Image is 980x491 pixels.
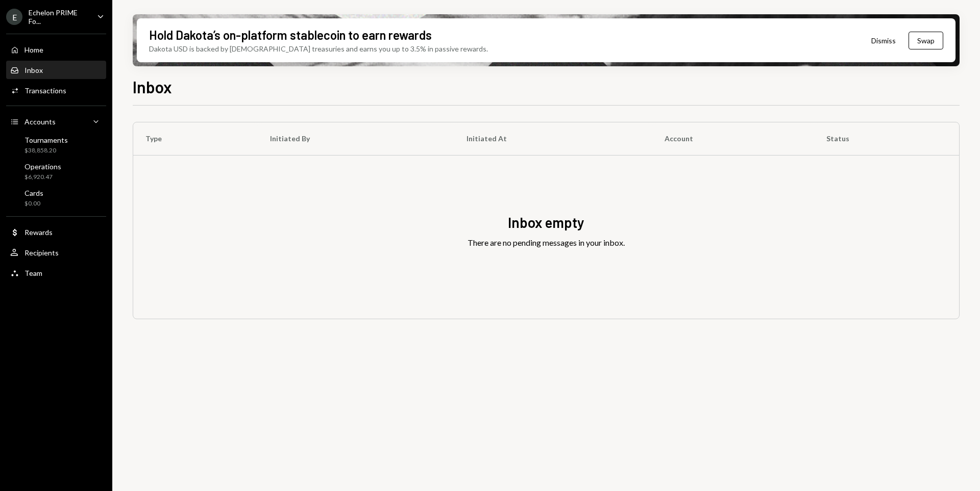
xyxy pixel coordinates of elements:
[149,43,488,54] div: Dakota USD is backed by [DEMOGRAPHIC_DATA] treasuries and earns you up to 3.5% in passive rewards.
[29,8,89,25] div: Echelon PRIME Fo...
[6,133,106,157] a: Tournaments$38,858.20
[6,186,106,210] a: Cards$0.00
[133,122,258,155] th: Type
[24,86,66,95] div: Transactions
[6,264,106,282] a: Team
[133,76,172,97] h1: Inbox
[6,112,106,131] a: Accounts
[24,66,43,74] div: Inbox
[6,223,106,241] a: Rewards
[508,213,584,232] div: Inbox empty
[814,122,959,155] th: Status
[24,248,59,257] div: Recipients
[24,199,43,208] div: $0.00
[24,136,68,144] div: Tournaments
[24,117,56,126] div: Accounts
[24,146,68,155] div: $38,858.20
[24,162,61,171] div: Operations
[6,40,106,59] a: Home
[6,9,22,25] div: E
[24,45,43,54] div: Home
[24,228,53,237] div: Rewards
[6,243,106,262] a: Recipients
[6,159,106,184] a: Operations$6,920.47
[468,237,625,249] div: There are no pending messages in your inbox.
[24,269,42,277] div: Team
[258,122,454,155] th: Initiated By
[6,61,106,79] a: Inbox
[454,122,652,155] th: Initiated At
[24,189,43,197] div: Cards
[909,32,943,49] button: Swap
[149,27,432,43] div: Hold Dakota’s on-platform stablecoin to earn rewards
[859,29,909,53] button: Dismiss
[24,173,61,182] div: $6,920.47
[6,81,106,99] a: Transactions
[652,122,814,155] th: Account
